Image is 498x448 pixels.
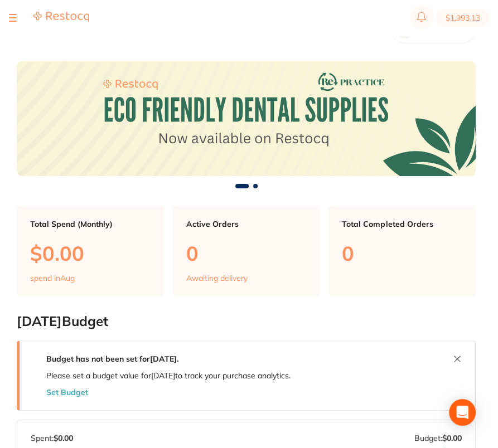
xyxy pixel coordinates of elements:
p: Total Completed Orders [342,220,462,228]
p: Awaiting delivery [186,274,248,283]
p: Total Spend (Monthly) [30,220,151,228]
strong: $0.00 [442,433,462,443]
button: Set Budget [46,388,88,397]
a: Total Spend (Monthly)$0.00spend inAug [17,206,164,296]
a: Restocq Logo [33,11,89,25]
h2: Dashboard [17,22,88,37]
a: Active Orders0Awaiting delivery [173,206,320,296]
p: Please set a budget value for [DATE] to track your purchase analytics. [46,371,291,380]
button: $1,993.13 [437,9,489,27]
div: Open Intercom Messenger [449,399,476,426]
strong: $0.00 [54,433,73,443]
p: Spent: [31,434,73,442]
p: 0 [342,242,462,265]
p: 0 [186,242,307,265]
h2: [DATE] Budget [17,314,476,329]
p: spend in Aug [30,274,75,283]
a: Total Completed Orders0 [328,206,476,296]
img: Dashboard [17,61,476,176]
p: $0.00 [30,242,151,265]
p: Budget: [414,434,462,442]
strong: Budget has not been set for [DATE] . [46,354,178,364]
p: Active Orders [186,220,307,228]
img: Restocq Logo [33,11,89,23]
